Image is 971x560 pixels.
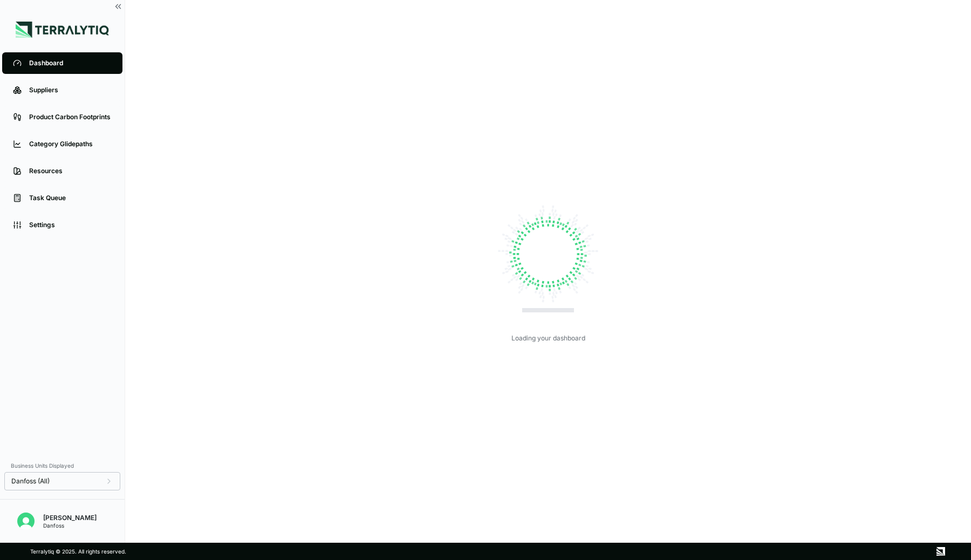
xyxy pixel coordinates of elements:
[511,334,585,343] div: Loading your dashboard
[494,200,602,308] img: Loading
[29,86,112,94] div: Suppliers
[43,522,97,529] div: Danfoss
[4,459,120,472] div: Business Units Displayed
[11,477,50,486] span: Danfoss (All)
[29,113,112,121] div: Product Carbon Footprints
[29,140,112,148] div: Category Glidepaths
[29,59,112,67] div: Dashboard
[16,22,109,38] img: Logo
[29,221,112,229] div: Settings
[29,194,112,202] div: Task Queue
[29,167,112,175] div: Resources
[17,513,35,530] img: Nitin Shetty
[43,514,97,522] div: [PERSON_NAME]
[13,508,39,534] button: Open user button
